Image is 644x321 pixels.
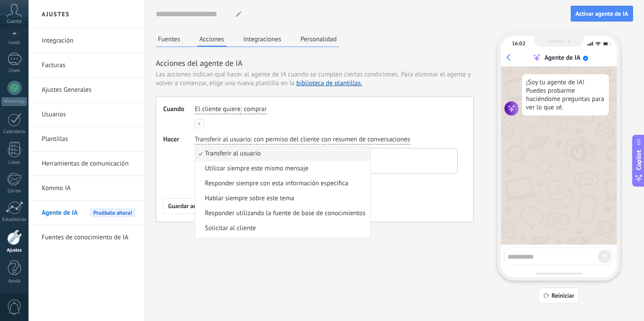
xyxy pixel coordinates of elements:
[2,68,27,74] div: Chats
[254,135,319,144] button: con permiso del cliente
[250,135,252,144] span: :
[29,53,144,78] li: Facturas
[29,127,144,151] li: Plantillas
[42,201,78,225] span: Agente de IA
[29,201,144,225] li: Agente de IA
[42,225,136,250] a: Fuentes de conocimiento de IA
[205,164,308,173] span: Utilizar siempre este mismo mensaje
[539,288,579,303] button: Reiniciar
[2,40,27,46] div: Leads
[42,102,136,127] a: Usuarios
[163,198,212,214] button: Guardar acción
[42,176,136,201] a: Kommo IA
[2,97,27,106] div: WhatsApp
[42,78,136,102] a: Ajustes Generales
[2,188,27,194] div: Correo
[29,29,144,53] li: Integración
[571,6,633,22] button: Activar agente de IA
[244,105,267,114] button: comprar
[321,135,410,144] span: con resumen de conversaciones
[2,217,27,223] div: Estadísticas
[576,11,628,17] span: Activar agente de IA
[156,32,182,46] button: Fuentes
[29,151,144,176] li: Herramientas de comunicación
[205,194,294,203] span: Hablar siempre sobre este tema
[156,70,399,79] span: Las acciones indican qué hacer al agente de IA cuando se cumplen ciertas condiciones.
[156,58,474,69] h3: Acciones del agente de IA
[29,78,144,102] li: Ajustes Generales
[544,54,580,62] div: Agente de IA
[205,179,348,188] span: Responder siempre con esta información específica
[522,74,609,115] div: ¡Soy tu agente de IA! Puedes probarme haciéndome preguntas para ver lo que sé.
[195,135,250,144] button: Transferir al usuario
[29,176,144,201] li: Kommo IA
[634,150,643,170] span: Copilot
[29,225,144,249] li: Fuentes de conocimiento de IA
[163,105,195,128] span: Cuando
[504,101,519,115] img: agent icon
[195,135,250,144] span: Transferir al usuario
[205,209,365,218] span: Responder utilizando la fuente de base de conocimientos
[298,32,339,46] button: Personalidad
[156,70,471,87] span: Para eliminar el agente y volver a comenzar, elige una nueva plantilla en la
[197,32,226,47] button: Acciones
[42,29,136,53] a: Integración
[297,79,362,87] a: biblioteca de plantillas.
[321,135,410,144] button: con resumen de conversaciones
[42,201,136,225] a: Agente de IAPruébalo ahora!
[2,129,27,135] div: Calendario
[512,40,525,47] div: 16:02
[42,127,136,151] a: Plantillas
[2,248,27,253] div: Ajustes
[29,102,144,127] li: Usuarios
[168,203,207,209] span: Guardar acción
[7,19,21,25] span: Cuenta
[42,151,136,176] a: Herramientas de comunicación
[42,53,136,78] a: Facturas
[163,135,195,188] span: Hacer
[240,105,242,114] span: :
[205,224,256,233] span: Solicitar al cliente
[2,160,27,166] div: Listas
[2,278,27,284] div: Ayuda
[90,208,136,217] span: Pruébalo ahora!
[254,135,319,144] span: con permiso del cliente
[205,149,261,158] span: Transferir al usuario
[551,292,574,299] span: Reiniciar
[241,32,284,46] button: Integraciones
[195,105,240,114] button: El cliente quiere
